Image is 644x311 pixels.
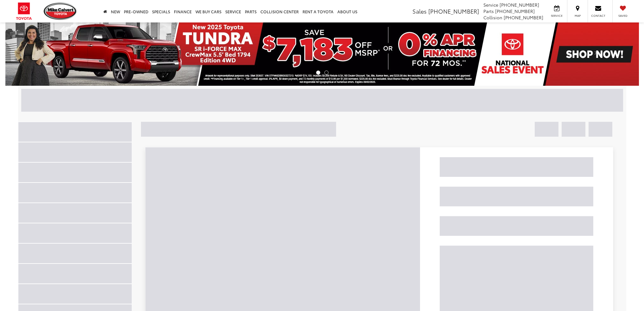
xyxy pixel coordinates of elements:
[5,22,639,86] img: New 2025 Toyota Tundra
[616,14,630,18] span: Saved
[495,8,535,14] span: [PHONE_NUMBER]
[428,7,479,15] span: [PHONE_NUMBER]
[412,7,427,15] span: Sales
[483,14,502,21] span: Collision
[550,14,564,18] span: Service
[591,14,605,18] span: Contact
[483,2,498,8] span: Service
[483,8,494,14] span: Parts
[44,3,77,20] img: Mike Calvert Toyota
[571,14,584,18] span: Map
[504,14,543,21] span: [PHONE_NUMBER]
[500,2,539,8] span: [PHONE_NUMBER]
